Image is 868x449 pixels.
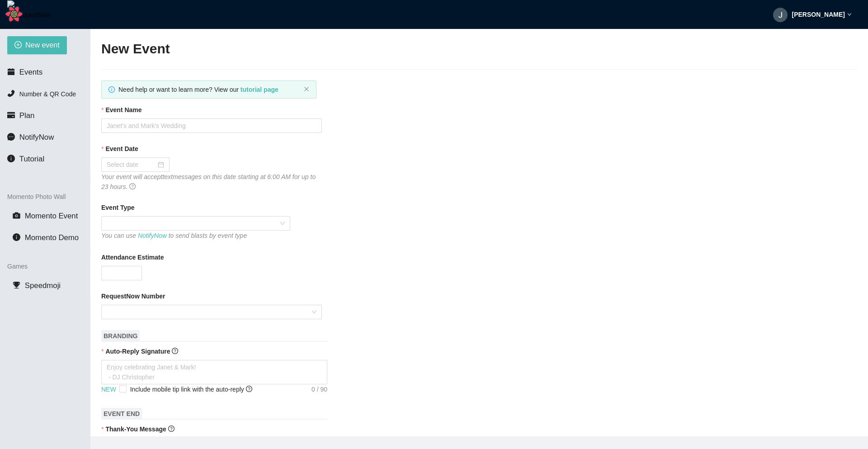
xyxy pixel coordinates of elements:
[130,386,252,393] span: Include mobile tip link with the auto-reply
[25,39,60,51] span: New event
[118,86,278,93] span: Need help or want to learn more? View our
[105,348,170,355] b: Auto-Reply Signature
[773,8,788,22] img: ACg8ocK3gkUkjpe1c0IxWLUlv1TSlZ79iN_bDPixWr38nCtUbSolTQ=s96-c
[304,86,309,92] button: close
[101,231,290,241] div: You can use to send blasts by event type
[19,111,35,120] span: Plan
[108,86,115,93] span: info-circle
[241,86,278,93] a: tutorial page
[13,233,20,241] span: info-circle
[7,36,67,54] button: plus-circleNew event
[246,386,252,392] span: question-circle
[101,252,164,262] b: Attendance Estimate
[101,203,135,213] b: Event Type
[792,11,845,18] strong: [PERSON_NAME]
[172,348,178,354] span: question-circle
[13,281,20,289] span: trophy
[5,5,23,23] button: Open React Query Devtools
[101,384,116,394] span: NEW
[25,233,79,242] span: Momento Demo
[7,0,51,29] img: RequestNow
[101,330,140,342] span: BRANDING
[7,111,15,119] span: credit-card
[14,41,22,50] span: plus-circle
[7,68,15,76] span: calendar
[19,155,44,163] span: Tutorial
[25,281,61,290] span: Speedmoji
[105,105,142,115] b: Event Name
[7,155,15,162] span: info-circle
[25,212,78,220] span: Momento Event
[101,408,142,420] span: EVENT END
[105,425,166,433] b: Thank-You Message
[7,90,15,97] span: phone
[13,212,20,219] span: camera
[847,12,852,17] span: down
[138,232,167,239] a: NotifyNow
[129,183,136,189] span: question-circle
[19,90,76,98] span: Number & QR Code
[101,173,316,190] i: Your event will accept text messages on this date starting at 6:00 AM for up to 23 hours.
[101,118,322,133] input: Janet's and Mark's Wedding
[7,133,15,141] span: message
[168,425,175,432] span: question-circle
[101,291,165,301] b: RequestNow Number
[105,144,138,154] b: Event Date
[19,133,54,142] span: NotifyNow
[304,86,309,92] span: close
[107,160,156,170] input: Select date
[101,40,857,58] h2: New Event
[19,68,42,76] span: Events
